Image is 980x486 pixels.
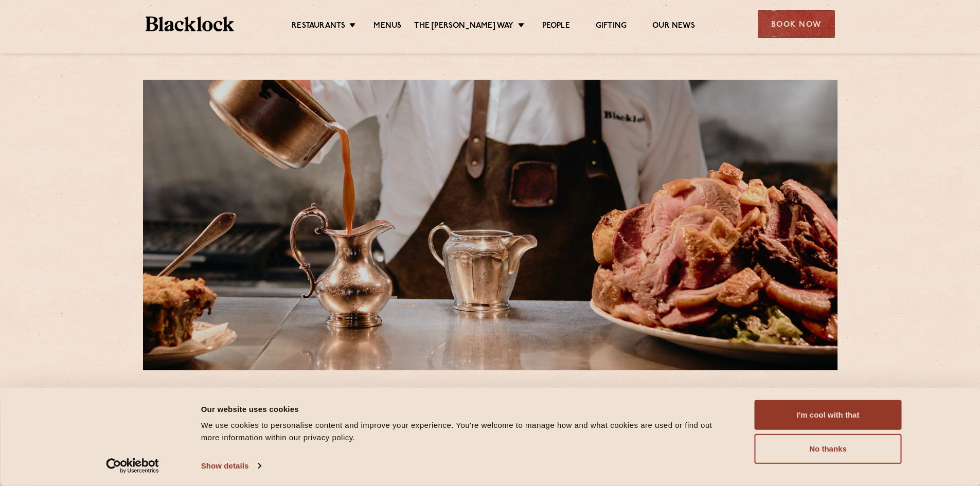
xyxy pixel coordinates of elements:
[201,403,732,415] div: Our website uses cookies
[542,21,570,32] a: People
[87,458,177,474] a: Usercentrics Cookiebot - opens in a new window
[596,21,627,32] a: Gifting
[373,21,401,32] a: Menus
[755,400,902,430] button: I'm cool with that
[414,21,513,32] a: The [PERSON_NAME] Way
[201,458,261,474] a: Show details
[758,10,835,38] div: Book Now
[201,419,732,444] div: We use cookies to personalise content and improve your experience. You're welcome to manage how a...
[755,434,902,464] button: No thanks
[652,21,695,32] a: Our News
[292,21,345,32] a: Restaurants
[146,16,235,31] img: BL_Textured_Logo-footer-cropped.svg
